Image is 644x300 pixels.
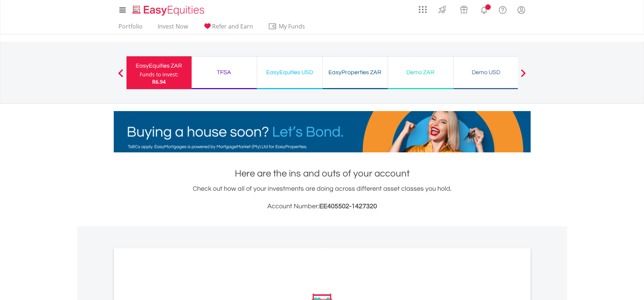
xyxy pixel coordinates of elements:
[114,184,531,212] div: Check out how all of your investments are doing across different asset classes you hold.
[131,4,207,16] img: EasyEquities_Logo.png
[114,111,531,152] img: EasyMortage Promotion Banner
[458,4,470,15] img: vouchers-v2.svg
[212,22,253,30] span: Refer and Earn
[453,2,475,15] a: Vouchers
[129,2,207,16] a: Home page
[319,203,377,210] span: EE405502-1427320
[327,67,383,77] div: EasyProperties ZAR
[419,5,427,14] img: grid-menu-icon.svg
[113,73,128,80] button: Previous
[116,23,146,34] a: Portfolio
[114,167,531,180] h1: Here are the ins and outs of your account
[131,61,187,71] div: EasyEquities ZAR
[268,22,316,31] span: My Funds
[475,2,493,16] a: Notifications
[155,23,191,34] a: Invest Now
[436,4,448,15] img: thrive-v2.svg
[392,67,449,77] div: Demo ZAR
[261,67,318,77] div: EasyEquities USD
[200,23,256,34] a: Refer and Earn
[512,2,531,18] a: My Profile
[140,71,178,78] div: Funds to invest:
[152,78,166,85] span: R6.94
[196,67,252,77] div: TFSA
[414,2,432,14] a: AppsGrid
[493,2,512,16] a: FAQ's and Support
[458,67,514,77] div: Demo USD
[516,73,531,80] button: Next
[114,201,531,212] h3: Account Number:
